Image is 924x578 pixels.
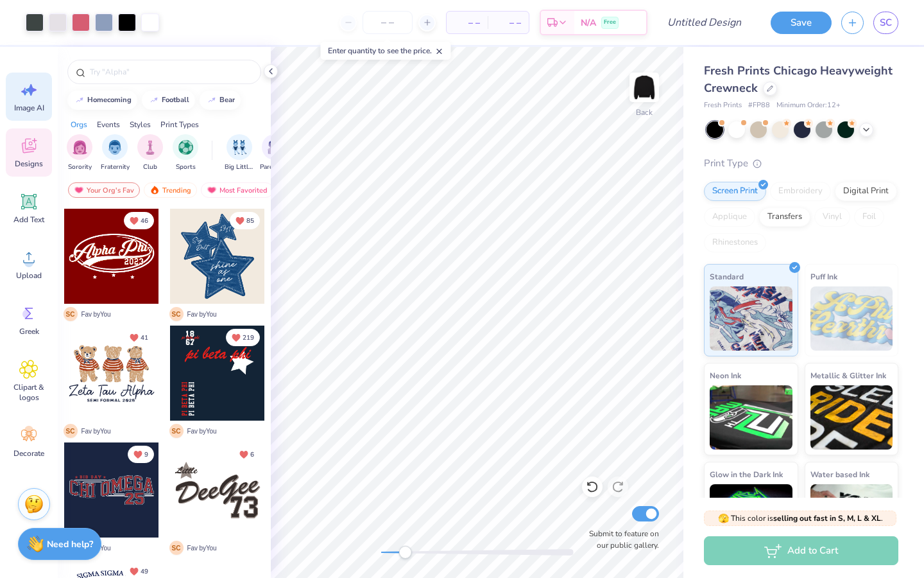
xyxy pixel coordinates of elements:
img: trend_line.gif [74,96,85,104]
span: # FP88 [748,100,770,111]
span: This color is . [718,512,883,524]
span: 6 [250,451,254,458]
div: Trending [144,182,197,198]
span: Big Little Reveal [225,162,254,172]
button: Unlike [226,329,260,346]
button: filter button [260,134,289,172]
span: Add Text [13,215,44,225]
div: filter for Parent's Weekend [260,134,289,172]
span: 219 [243,335,254,341]
span: Fresh Prints Chicago Heavyweight Crewneck [704,63,893,96]
button: homecoming [67,91,137,110]
div: Rhinestones [704,233,766,252]
strong: selling out fast in S, M, L & XL [773,513,881,523]
span: 49 [141,568,148,575]
img: Neon Ink [710,385,792,450]
input: – – [363,11,413,34]
img: trend_line.gif [207,96,217,104]
span: – – [454,16,480,30]
button: filter button [137,134,163,172]
img: trending.gif [150,186,160,195]
div: Accessibility label [398,546,411,559]
span: Club [143,162,157,172]
div: homecoming [87,96,132,103]
div: Styles [130,119,151,130]
span: S C [169,307,184,321]
span: Neon Ink [710,369,741,382]
span: 85 [246,218,254,224]
div: Your Org's Fav [68,182,140,198]
strong: Need help? [47,538,93,550]
img: Standard [710,286,792,351]
span: Clipart & logos [8,382,50,403]
button: Unlike [124,329,154,346]
div: Most Favorited [201,182,273,198]
div: Digital Print [835,182,897,201]
span: Fav by You [187,310,217,319]
div: Screen Print [704,182,766,201]
div: filter for Sorority [67,134,92,172]
button: football [142,91,195,110]
img: Back [631,74,657,100]
div: bear [219,96,235,103]
span: Upload [16,270,42,281]
span: Water based Ink [810,468,869,481]
span: S C [64,307,78,321]
label: Submit to feature on our public gallery. [582,528,659,551]
span: Fav by You [187,543,217,553]
div: Back [636,107,653,118]
div: Vinyl [814,207,850,227]
span: Designs [15,159,43,169]
span: Sorority [68,162,92,172]
img: most_fav.gif [207,186,217,195]
span: S C [169,424,184,438]
span: Fav by You [81,426,111,436]
img: Parent's Weekend Image [268,140,282,155]
div: Transfers [759,207,810,227]
span: Fav by You [187,426,217,436]
span: Greek [19,326,39,337]
input: Try "Alpha" [89,66,253,78]
div: Embroidery [770,182,831,201]
button: filter button [225,134,254,172]
div: Orgs [71,119,87,130]
button: Unlike [234,446,260,463]
div: filter for Big Little Reveal [225,134,254,172]
div: Foil [854,207,884,227]
span: Glow in the Dark Ink [710,468,783,481]
span: Puff Ink [810,270,837,283]
div: Events [97,119,120,130]
img: most_fav.gif [74,186,84,195]
a: SC [873,12,898,34]
div: filter for Fraternity [101,134,130,172]
button: bear [200,91,241,110]
button: Unlike [128,446,154,463]
span: N/A [581,16,596,30]
button: Save [771,12,832,34]
span: 9 [144,451,148,458]
span: Standard [710,270,744,283]
span: Fav by You [81,310,111,319]
div: Print Types [160,119,199,130]
img: Metallic & Glitter Ink [810,385,893,450]
span: Decorate [13,448,44,459]
img: Puff Ink [810,286,893,351]
span: S C [169,541,184,555]
span: Sports [176,162,196,172]
img: Sports Image [178,140,193,155]
span: 🫣 [718,512,729,525]
img: Water based Ink [810,484,893,548]
img: Glow in the Dark Ink [710,484,792,548]
span: Minimum Order: 12 + [776,100,841,111]
button: filter button [173,134,198,172]
input: Untitled Design [657,10,751,35]
span: Free [604,18,616,27]
div: Applique [704,207,755,227]
span: S C [64,424,78,438]
span: 46 [141,218,148,224]
button: Unlike [230,212,260,229]
img: trend_line.gif [149,96,159,104]
div: Print Type [704,156,898,171]
div: filter for Club [137,134,163,172]
div: filter for Sports [173,134,198,172]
